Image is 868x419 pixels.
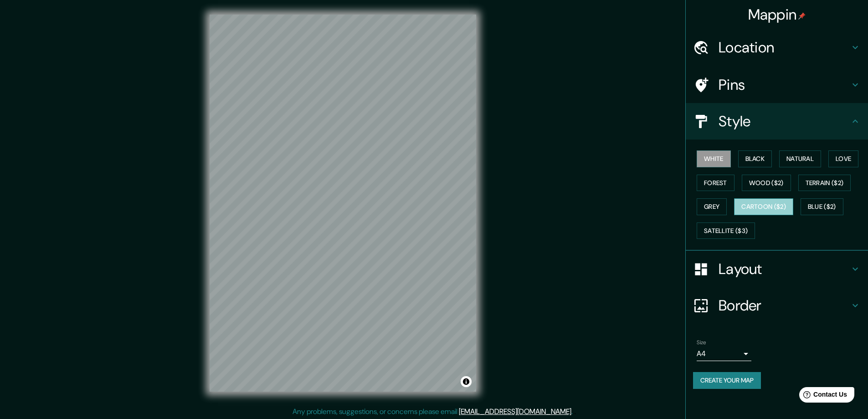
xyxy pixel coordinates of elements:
[573,406,574,417] div: .
[779,150,821,167] button: Natural
[697,339,706,347] label: Size
[686,67,868,103] div: Pins
[798,12,806,20] img: pin-icon.png
[719,112,850,130] h4: Style
[801,198,843,215] button: Blue ($2)
[719,260,850,278] h4: Layout
[686,287,868,324] div: Border
[686,103,868,140] div: Style
[734,198,793,215] button: Cartoon ($2)
[697,150,731,167] button: White
[210,15,476,392] canvas: Map
[748,5,806,24] h4: Mappin
[686,29,868,66] div: Location
[686,251,868,287] div: Layout
[461,376,472,387] button: Toggle attribution
[697,347,751,361] div: A4
[697,175,734,191] button: Forest
[697,198,727,215] button: Grey
[719,38,850,57] h4: Location
[787,383,858,409] iframe: Help widget launcher
[693,372,761,389] button: Create your map
[719,296,850,315] h4: Border
[798,175,851,191] button: Terrain ($2)
[293,406,573,417] p: Any problems, suggestions, or concerns please email .
[742,175,791,191] button: Wood ($2)
[828,150,858,167] button: Love
[459,407,571,416] a: [EMAIL_ADDRESS][DOMAIN_NAME]
[738,150,772,167] button: Black
[697,222,755,239] button: Satellite ($3)
[574,406,576,417] div: .
[719,76,850,94] h4: Pins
